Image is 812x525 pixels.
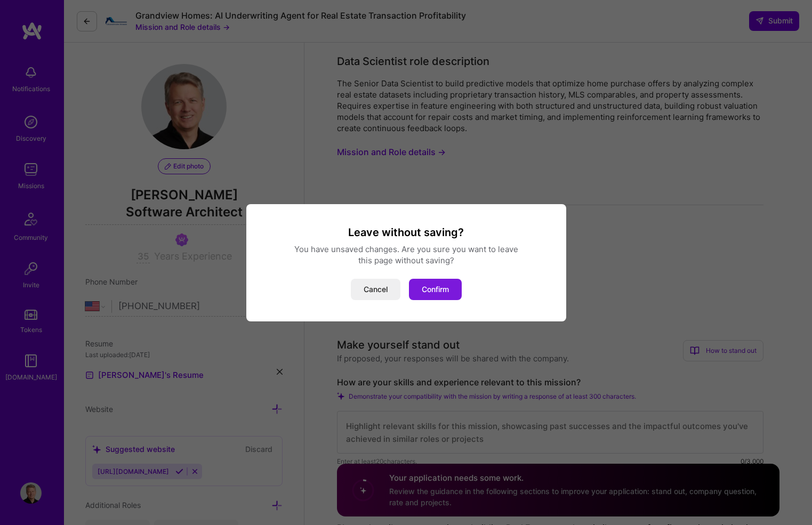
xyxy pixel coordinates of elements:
[351,279,400,300] button: Cancel
[259,244,553,255] div: You have unsaved changes. Are you sure you want to leave
[259,255,553,266] div: this page without saving?
[409,279,462,300] button: Confirm
[246,204,566,321] div: modal
[259,225,553,239] h3: Leave without saving?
